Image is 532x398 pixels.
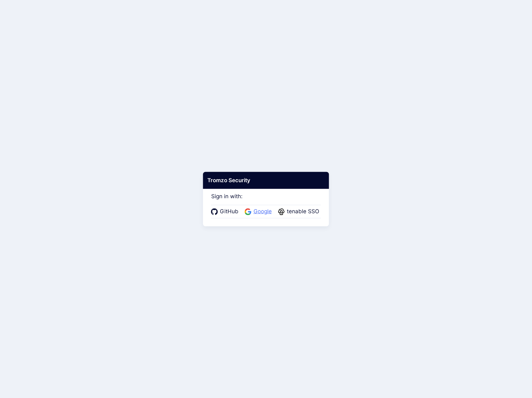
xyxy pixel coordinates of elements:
a: Google [245,207,274,216]
a: tenable SSO [278,207,321,216]
div: Sign in with: [211,184,321,218]
span: Google [252,207,274,216]
span: tenable SSO [285,207,321,216]
div: Tromzo Security [203,172,329,189]
a: GitHub [211,207,240,216]
span: GitHub [218,207,240,216]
